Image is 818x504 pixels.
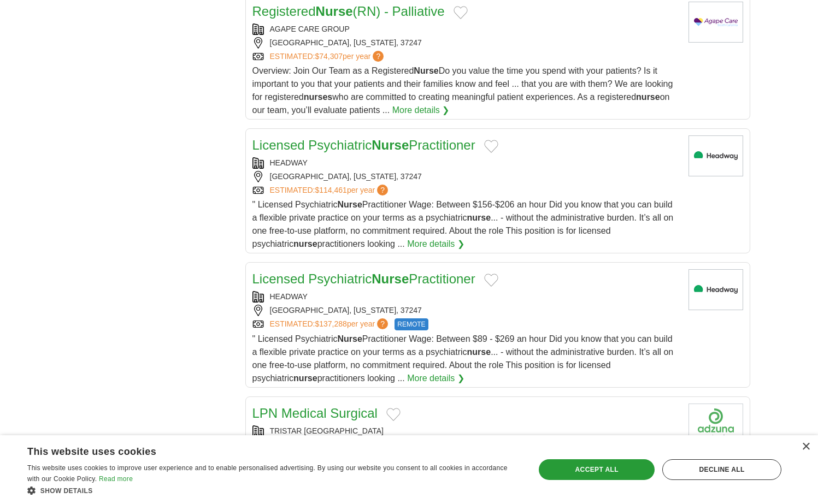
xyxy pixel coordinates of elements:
span: ? [377,185,388,195]
strong: Nurse [316,4,353,19]
span: $74,307 [315,52,343,61]
div: [GEOGRAPHIC_DATA], [US_STATE], 37247 [252,305,680,316]
img: Agape Care Group logo [688,2,743,43]
a: More details ❯ [407,372,464,385]
strong: Nurse [372,271,409,286]
span: $137,288 [315,319,346,328]
a: ESTIMATED:$137,288per year? [270,318,391,330]
span: This website uses cookies to improve user experience and to enable personalised advertising. By u... [27,464,508,483]
a: HEADWAY [270,158,308,167]
div: [GEOGRAPHIC_DATA], [US_STATE], 37247 [252,37,680,49]
button: Add to favorite jobs [484,274,498,287]
a: Licensed PsychiatricNursePractitioner [252,138,475,152]
img: Headway logo [688,269,743,310]
div: This website uses cookies [27,442,493,458]
span: $114,461 [315,186,346,194]
div: Decline all [662,459,781,480]
button: Add to favorite jobs [454,6,468,19]
a: ESTIMATED:$74,307per year? [270,51,386,62]
strong: nurse [293,239,317,248]
a: RegisteredNurse(RN) - Palliative [252,4,445,19]
strong: nurse [467,347,491,357]
div: [GEOGRAPHIC_DATA], [US_STATE], 37247 [252,171,680,182]
span: REMOTE [395,318,428,330]
span: Show details [40,487,93,495]
strong: Nurse [337,334,362,343]
img: Company logo [688,404,743,444]
a: HEADWAY [270,292,308,301]
strong: Nurse [414,66,438,75]
strong: nurse [467,213,491,222]
span: ? [377,318,388,329]
div: Accept all [539,459,655,480]
strong: nurse [293,373,317,383]
strong: nurses [304,92,332,102]
a: More details ❯ [407,238,464,251]
a: LPN Medical Surgical [252,406,378,420]
span: " Licensed Psychiatric Practitioner Wage: Between $156-$206 an hour Did you know that you can bui... [252,200,674,248]
div: Show details [27,485,520,496]
span: ? [373,51,384,62]
a: ESTIMATED:$114,461per year? [270,185,391,196]
strong: nurse [636,92,660,102]
span: " Licensed Psychiatric Practitioner Wage: Between $89 - $269 an hour Did you know that you can bu... [252,334,674,383]
div: TRISTAR [GEOGRAPHIC_DATA] [252,425,680,437]
span: Overview: Join Our Team as a Registered Do you value the time you spend with your patients? Is it... [252,66,673,115]
a: More details ❯ [392,104,450,117]
a: Licensed PsychiatricNursePractitioner [252,271,475,286]
strong: Nurse [337,200,362,209]
img: Headway logo [688,135,743,176]
button: Add to favorite jobs [386,408,401,421]
strong: Nurse [372,138,409,152]
div: Close [802,443,810,451]
button: Add to favorite jobs [484,140,498,153]
a: AGAPE CARE GROUP [270,25,350,33]
a: Read more, opens a new window [99,475,133,483]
